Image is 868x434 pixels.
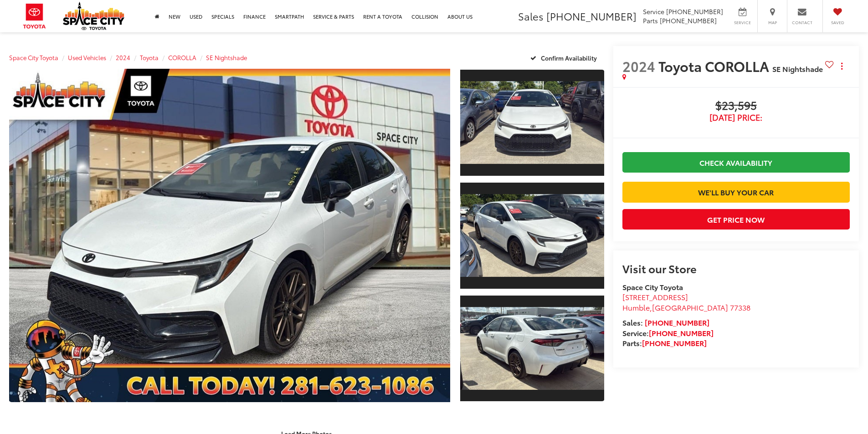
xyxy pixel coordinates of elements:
[841,62,842,70] span: dropdown dots
[622,281,683,292] strong: Space City Toyota
[772,63,823,74] span: SE Nightshade
[732,20,753,26] span: Service
[9,69,450,402] a: Expand Photo 0
[642,337,707,348] a: [PHONE_NUMBER]
[622,152,850,173] a: Check Availability
[643,7,664,16] span: Service
[622,99,850,113] span: $23,595
[622,262,850,274] h2: Visit our Store
[622,113,850,122] span: [DATE] Price:
[206,53,247,61] a: SE Nightshade
[622,317,643,327] span: Sales:
[458,194,605,277] img: 2024 Toyota COROLLA SE Nightshade
[622,56,655,76] span: 2024
[460,69,604,177] a: Expand Photo 1
[525,50,604,66] button: Confirm Availability
[9,53,58,61] a: Space City Toyota
[834,58,850,74] button: Actions
[546,9,637,23] span: [PHONE_NUMBER]
[622,337,707,348] strong: Parts:
[63,2,124,30] img: Space City Toyota
[168,53,196,61] a: COROLLA
[116,53,130,61] a: 2024
[762,20,782,26] span: Map
[518,9,544,23] span: Sales
[730,302,750,312] span: 77338
[622,327,714,338] strong: Service:
[140,53,159,61] a: Toyota
[827,20,847,26] span: Saved
[652,302,728,312] span: [GEOGRAPHIC_DATA]
[622,291,688,302] span: [STREET_ADDRESS]
[666,7,723,16] span: [PHONE_NUMBER]
[792,20,812,26] span: Contact
[622,302,750,312] span: ,
[649,327,714,338] a: [PHONE_NUMBER]
[458,82,605,164] img: 2024 Toyota COROLLA SE Nightshade
[645,317,709,327] a: [PHONE_NUMBER]
[458,307,605,389] img: 2024 Toyota COROLLA SE Nightshade
[68,53,106,61] a: Used Vehicles
[5,67,454,404] img: 2024 Toyota COROLLA SE Nightshade
[460,182,604,290] a: Expand Photo 2
[541,54,597,62] span: Confirm Availability
[658,56,772,76] span: Toyota COROLLA
[660,16,717,25] span: [PHONE_NUMBER]
[622,182,850,202] a: We'll Buy Your Car
[622,209,850,230] button: Get Price Now
[622,302,650,312] span: Humble
[622,291,750,312] a: [STREET_ADDRESS] Humble,[GEOGRAPHIC_DATA] 77338
[643,16,658,25] span: Parts
[460,295,604,403] a: Expand Photo 3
